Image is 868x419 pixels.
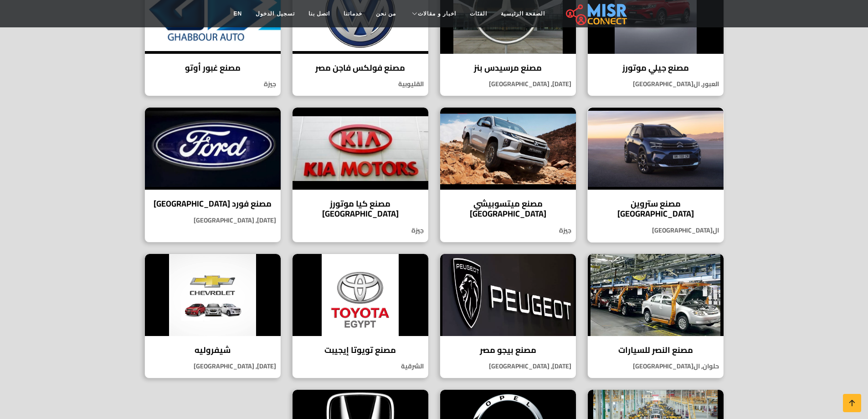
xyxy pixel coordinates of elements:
[293,362,428,371] p: الشرقية
[582,253,729,379] a: مصنع النصر للسيارات مصنع النصر للسيارات حلوان, ال[GEOGRAPHIC_DATA]
[582,107,729,242] a: مصنع ستروين مصر مصنع ستروين [GEOGRAPHIC_DATA] ال[GEOGRAPHIC_DATA]
[595,199,717,218] h4: مصنع ستروين [GEOGRAPHIC_DATA]
[440,226,576,235] p: جيزة
[293,108,428,190] img: مصنع كيا موتورز مصر
[287,107,434,242] a: مصنع كيا موتورز مصر مصنع كيا موتورز [GEOGRAPHIC_DATA] جيزة
[227,5,249,22] a: EN
[369,5,403,22] a: من نحن
[595,63,717,73] h4: مصنع جيلي موتورز
[447,63,569,73] h4: مصنع مرسيدس بنز
[302,5,337,22] a: اتصل بنا
[249,5,301,22] a: تسجيل الدخول
[440,254,576,336] img: مصنع بيجو مصر
[403,5,463,22] a: اخبار و مقالات
[145,216,281,225] p: [DATE], [GEOGRAPHIC_DATA]
[434,107,582,242] a: مصنع ميتسوبيشي مصر مصنع ميتسوبيشي [GEOGRAPHIC_DATA] جيزة
[463,5,494,22] a: الفئات
[337,5,369,22] a: خدماتنا
[588,79,724,89] p: العبور, ال[GEOGRAPHIC_DATA]
[566,2,627,25] img: main.misr_connect
[139,107,287,242] a: مصنع فورد مصر مصنع فورد [GEOGRAPHIC_DATA] [DATE], [GEOGRAPHIC_DATA]
[293,226,428,235] p: جيزة
[145,254,281,336] img: شيفروليه
[595,345,717,355] h4: مصنع النصر للسيارات
[440,108,576,190] img: مصنع ميتسوبيشي مصر
[434,253,582,379] a: مصنع بيجو مصر مصنع بيجو مصر [DATE], [GEOGRAPHIC_DATA]
[494,5,552,22] a: الصفحة الرئيسية
[588,254,724,336] img: مصنع النصر للسيارات
[139,253,287,379] a: شيفروليه شيفروليه [DATE], [GEOGRAPHIC_DATA]
[447,345,569,355] h4: مصنع بيجو مصر
[588,108,724,190] img: مصنع ستروين مصر
[145,108,281,190] img: مصنع فورد مصر
[588,362,724,371] p: حلوان, ال[GEOGRAPHIC_DATA]
[152,199,274,209] h4: مصنع فورد [GEOGRAPHIC_DATA]
[145,362,281,371] p: [DATE], [GEOGRAPHIC_DATA]
[447,199,569,218] h4: مصنع ميتسوبيشي [GEOGRAPHIC_DATA]
[299,199,421,218] h4: مصنع كيا موتورز [GEOGRAPHIC_DATA]
[152,63,274,73] h4: مصنع غبور أوتو
[440,362,576,371] p: [DATE], [GEOGRAPHIC_DATA]
[145,79,281,89] p: جيزة
[152,345,274,355] h4: شيفروليه
[299,345,421,355] h4: مصنع تويوتا إيجيبت
[299,63,421,73] h4: مصنع فولكس فاجن مصر
[287,253,434,379] a: مصنع تويوتا إيجيبت مصنع تويوتا إيجيبت الشرقية
[293,254,428,336] img: مصنع تويوتا إيجيبت
[418,10,456,18] span: اخبار و مقالات
[293,79,428,89] p: القليوبية
[440,79,576,89] p: [DATE], [GEOGRAPHIC_DATA]
[588,226,724,235] p: ال[GEOGRAPHIC_DATA]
